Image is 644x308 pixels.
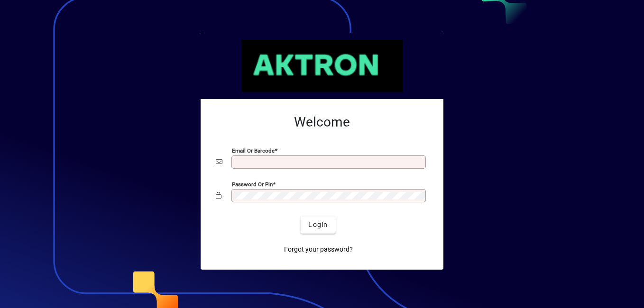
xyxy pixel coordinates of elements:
span: Forgot your password? [284,245,353,254]
span: Login [308,220,328,230]
h2: Welcome [216,114,428,130]
a: Forgot your password? [280,241,357,258]
mat-label: Email or Barcode [232,147,275,154]
mat-label: Password or Pin [232,181,273,187]
button: Login [301,217,335,234]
